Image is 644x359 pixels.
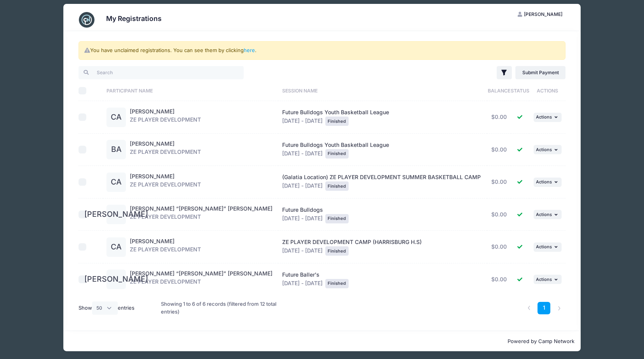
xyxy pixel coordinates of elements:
a: [PERSON_NAME] [130,140,175,147]
div: CA [106,108,126,127]
span: Actions [536,179,552,185]
div: Finished [325,279,349,288]
a: CA [106,114,126,121]
span: Future Bulldogs Youth Basketball League [282,141,389,148]
div: Finished [325,214,349,223]
td: $0.00 [487,263,510,296]
td: $0.00 [487,166,510,199]
button: Actions [534,178,562,187]
a: [PERSON_NAME] “[PERSON_NAME]” [PERSON_NAME] [130,270,272,277]
th: Actions: activate to sort column ascending [529,80,565,101]
div: ZE PLAYER DEVELOPMENT [130,237,201,257]
th: Select All [79,80,103,101]
div: ZE PLAYER DEVELOPMENT [130,270,272,289]
td: $0.00 [487,231,510,263]
button: Actions [534,113,562,122]
a: [PERSON_NAME] [130,173,175,179]
span: Actions [536,277,552,282]
div: [DATE] - [DATE] [282,206,483,223]
span: Actions [536,147,552,152]
span: Future Bulldogs [282,206,323,213]
img: CampNetwork [79,12,94,28]
th: Participant Name: activate to sort column ascending [103,80,279,101]
td: $0.00 [487,134,510,166]
th: Balance: activate to sort column ascending [487,80,510,101]
div: ZE PLAYER DEVELOPMENT [130,173,201,192]
a: [PERSON_NAME] [106,276,126,283]
span: [PERSON_NAME] [524,11,562,17]
div: ZE PLAYER DEVELOPMENT [130,205,272,224]
span: Actions [536,244,552,249]
button: Actions [534,210,562,219]
div: [PERSON_NAME] [106,205,126,224]
span: ZE PLAYER DEVELOPMENT CAMP (HARRISBURG H.S) [282,239,422,245]
div: [DATE] - [DATE] [282,173,483,191]
div: You have unclaimed registrations. You can see them by clicking . [79,41,565,60]
div: Finished [325,117,349,126]
div: [DATE] - [DATE] [282,238,483,256]
div: ZE PLAYER DEVELOPMENT [130,140,201,159]
a: Submit Payment [515,66,565,79]
a: BA [106,146,126,153]
a: [PERSON_NAME] [130,238,175,244]
a: CA [106,179,126,186]
div: [PERSON_NAME] [106,270,126,289]
div: Showing 1 to 6 of 6 records (filtered from 12 total entries) [161,295,277,321]
div: CA [106,237,126,257]
select: Showentries [92,301,118,315]
td: $0.00 [487,199,510,231]
a: CA [106,244,126,251]
span: Future Baller's [282,271,319,278]
div: Finished [325,181,349,191]
a: here [244,47,255,53]
td: $0.00 [487,101,510,134]
a: [PERSON_NAME] [106,211,126,218]
span: Actions [536,114,552,120]
div: BA [106,140,126,159]
div: [DATE] - [DATE] [282,271,483,288]
a: [PERSON_NAME] [130,108,175,115]
button: Actions [534,242,562,252]
div: ZE PLAYER DEVELOPMENT [130,108,201,127]
div: Finished [325,149,349,159]
button: Actions [534,145,562,154]
button: [PERSON_NAME] [511,8,569,21]
button: Actions [534,275,562,284]
h3: My Registrations [106,14,162,23]
span: Future Bulldogs Youth Basketball League [282,109,389,115]
p: Powered by Camp Network [70,338,574,345]
div: [DATE] - [DATE] [282,108,483,126]
input: Search [79,66,244,79]
label: Show entries [79,301,134,315]
th: Session Name: activate to sort column ascending [278,80,487,101]
a: [PERSON_NAME] “[PERSON_NAME]” [PERSON_NAME] [130,205,272,212]
div: CA [106,173,126,192]
div: [DATE] - [DATE] [282,141,483,159]
th: Status: activate to sort column ascending [511,80,530,101]
span: Actions [536,212,552,217]
a: 1 [538,302,550,315]
span: (Galatia Location) ZE PLAYER DEVELOPMENT SUMMER BASKETBALL CAMP [282,174,481,180]
div: Finished [325,246,349,256]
